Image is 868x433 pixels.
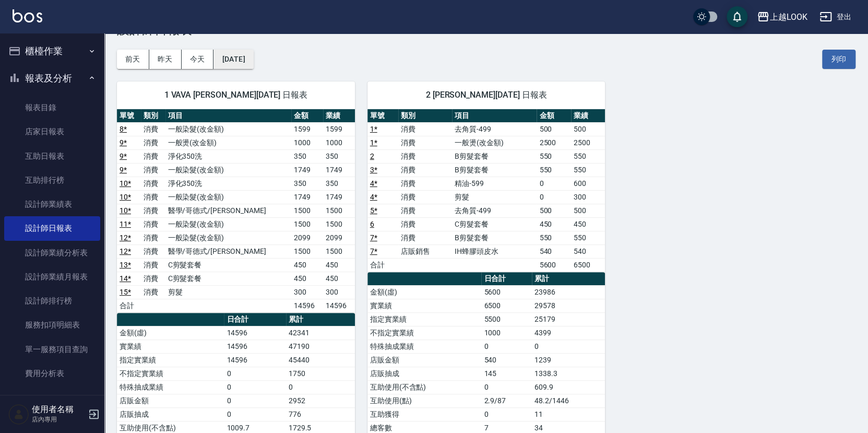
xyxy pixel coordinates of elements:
[367,285,482,299] td: 金額(虛)
[4,38,100,65] button: 櫃檯作業
[537,204,570,217] td: 500
[398,109,452,123] th: 類別
[380,90,593,100] span: 2 [PERSON_NAME][DATE] 日報表
[367,258,398,272] td: 合計
[165,244,292,258] td: 醫學/哥德式/[PERSON_NAME]
[481,407,531,421] td: 0
[452,149,537,163] td: B剪髮套餐
[291,285,323,299] td: 300
[224,407,286,421] td: 0
[165,163,292,177] td: 一般染髮(改金額)
[452,163,537,177] td: B剪髮套餐
[291,177,323,190] td: 350
[532,312,605,326] td: 25179
[141,285,165,299] td: 消費
[323,122,355,136] td: 1599
[224,340,286,353] td: 14596
[224,394,286,407] td: 0
[141,149,165,163] td: 消費
[481,367,531,380] td: 145
[398,217,452,231] td: 消費
[4,289,100,313] a: 設計師排行榜
[165,204,292,217] td: 醫學/哥德式/[PERSON_NAME]
[141,204,165,217] td: 消費
[165,136,292,149] td: 一般燙(改金額)
[32,415,85,424] p: 店內專用
[213,50,253,69] button: [DATE]
[117,340,224,353] td: 實業績
[532,272,605,286] th: 累計
[532,340,605,353] td: 0
[481,285,531,299] td: 5600
[452,204,537,217] td: 去角質-499
[452,109,537,123] th: 項目
[367,380,482,394] td: 互助使用(不含點)
[815,7,855,27] button: 登出
[286,313,355,326] th: 累計
[141,190,165,204] td: 消費
[117,407,224,421] td: 店販抽成
[323,244,355,258] td: 1500
[367,367,482,380] td: 店販抽成
[537,258,570,272] td: 5600
[291,272,323,285] td: 450
[323,272,355,285] td: 450
[537,190,570,204] td: 0
[532,353,605,367] td: 1239
[117,109,141,123] th: 單號
[141,258,165,272] td: 消費
[291,244,323,258] td: 1500
[4,265,100,289] a: 設計師業績月報表
[537,217,570,231] td: 450
[224,367,286,380] td: 0
[4,216,100,240] a: 設計師日報表
[571,204,605,217] td: 500
[481,380,531,394] td: 0
[117,353,224,367] td: 指定實業績
[571,258,605,272] td: 6500
[323,163,355,177] td: 1749
[571,231,605,244] td: 550
[291,299,323,312] td: 14596
[4,120,100,144] a: 店家日報表
[452,190,537,204] td: 剪髮
[452,231,537,244] td: B剪髮套餐
[398,177,452,190] td: 消費
[117,109,355,313] table: a dense table
[129,90,342,100] span: 1 VAVA [PERSON_NAME][DATE] 日報表
[481,394,531,407] td: 2.9/87
[398,149,452,163] td: 消費
[4,337,100,361] a: 單一服務項目查詢
[117,394,224,407] td: 店販金額
[286,407,355,421] td: 776
[224,353,286,367] td: 14596
[165,177,292,190] td: 淨化350洗
[367,340,482,353] td: 特殊抽成業績
[481,299,531,312] td: 6500
[481,340,531,353] td: 0
[4,390,100,417] button: 客戶管理
[291,149,323,163] td: 350
[323,217,355,231] td: 1500
[286,340,355,353] td: 47190
[13,9,42,22] img: Logo
[291,109,323,123] th: 金額
[117,50,149,69] button: 前天
[224,313,286,326] th: 日合計
[571,177,605,190] td: 600
[141,136,165,149] td: 消費
[532,285,605,299] td: 23986
[452,136,537,149] td: 一般燙(改金額)
[323,149,355,163] td: 350
[4,241,100,265] a: 設計師業績分析表
[532,367,605,380] td: 1338.3
[141,244,165,258] td: 消費
[291,122,323,136] td: 1599
[452,217,537,231] td: C剪髮套餐
[165,190,292,204] td: 一般染髮(改金額)
[291,190,323,204] td: 1749
[537,244,570,258] td: 540
[165,149,292,163] td: 淨化350洗
[452,177,537,190] td: 精油-599
[165,217,292,231] td: 一般染髮(改金額)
